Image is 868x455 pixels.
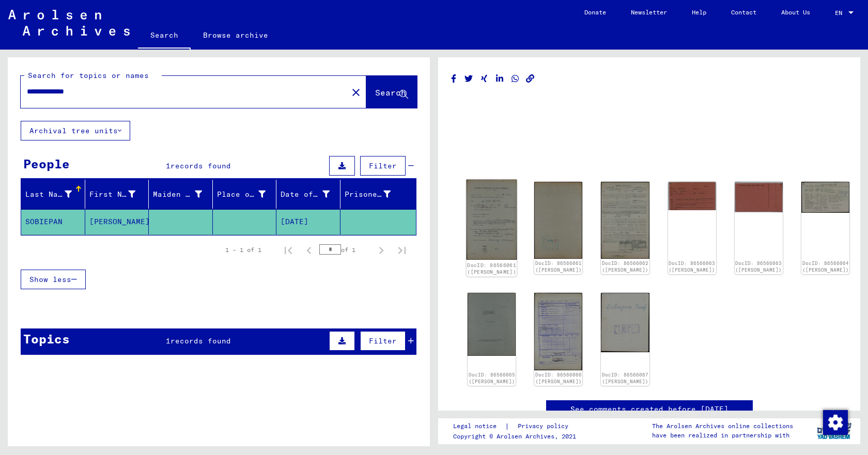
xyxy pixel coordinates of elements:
button: Archival tree units [21,121,130,140]
mat-cell: [PERSON_NAME] [85,209,149,234]
button: Share on WhatsApp [510,72,521,85]
div: Place of Birth [217,189,266,200]
span: Search [375,87,406,98]
div: Maiden Name [153,189,202,200]
mat-cell: [DATE] [276,209,340,234]
button: Previous page [299,240,319,260]
mat-header-cell: Last Name [21,180,85,209]
mat-header-cell: Maiden Name [149,180,213,209]
button: Share on Twitter [463,72,474,85]
div: First Name [89,186,149,202]
span: records found [171,336,231,346]
a: DocID: 86566067 ([PERSON_NAME]) [602,372,648,385]
a: DocID: 86566062 ([PERSON_NAME]) [602,260,648,273]
a: Privacy policy [509,421,581,432]
div: People [23,154,70,173]
button: Filter [360,331,406,351]
button: Last page [392,240,412,260]
img: 001.jpg [668,182,716,210]
button: Search [366,76,417,108]
img: 002.jpg [534,182,582,259]
span: EN [835,9,846,17]
div: Maiden Name [153,186,215,202]
mat-label: Search for topics or names [28,71,149,80]
a: Browse archive [191,23,281,48]
div: Place of Birth [217,186,279,202]
img: Change consent [823,410,848,435]
div: 1 – 1 of 1 [225,245,261,255]
div: Prisoner # [345,186,404,202]
img: 001.jpg [534,293,582,370]
img: Arolsen_neg.svg [8,10,130,36]
img: 001.jpg [601,293,649,352]
mat-cell: SOBIEPAN [21,209,85,234]
img: yv_logo.png [815,418,854,444]
a: DocID: 86566061 ([PERSON_NAME]) [467,262,516,275]
div: Change consent [823,410,847,434]
mat-header-cell: First Name [85,180,149,209]
a: Legal notice [453,421,505,432]
a: DocID: 86566065 ([PERSON_NAME]) [469,372,515,385]
a: DocID: 86566064 ([PERSON_NAME]) [802,260,849,273]
button: Filter [360,156,406,176]
a: DocID: 86566066 ([PERSON_NAME]) [535,372,582,385]
div: of 1 [319,245,371,255]
button: Share on LinkedIn [494,72,505,85]
span: 1 [166,161,171,170]
button: Share on Facebook [448,72,459,85]
button: First page [278,240,299,260]
a: DocID: 86566061 ([PERSON_NAME]) [535,260,582,273]
button: Show less [21,270,86,289]
div: Prisoner # [345,189,391,200]
span: Filter [369,161,397,170]
span: 1 [166,336,171,346]
mat-icon: close [350,86,362,99]
img: 001.jpg [601,182,649,259]
button: Copy link [525,72,536,85]
img: 001.jpg [467,180,517,260]
button: Share on Xing [479,72,490,85]
p: have been realized in partnership with [652,431,793,440]
span: records found [171,161,231,170]
p: Copyright © Arolsen Archives, 2021 [453,432,581,441]
div: | [453,421,581,432]
span: Filter [369,336,397,346]
img: 001.jpg [801,182,849,213]
mat-header-cell: Date of Birth [276,180,340,209]
span: Show less [29,275,71,284]
a: See comments created before [DATE] [570,404,729,415]
div: First Name [89,189,136,200]
a: DocID: 86566063 ([PERSON_NAME]) [735,260,782,273]
div: Date of Birth [281,189,330,200]
div: Last Name [25,189,72,200]
img: 001.jpg [468,293,516,355]
div: Date of Birth [281,186,343,202]
a: Search [138,23,191,50]
div: Topics [23,330,70,348]
a: DocID: 86566063 ([PERSON_NAME]) [669,260,715,273]
mat-header-cell: Prisoner # [340,180,416,209]
button: Clear [346,82,366,102]
p: The Arolsen Archives online collections [652,421,793,431]
button: Next page [371,240,392,260]
mat-header-cell: Place of Birth [213,180,277,209]
img: 002.jpg [735,182,783,212]
div: Last Name [25,186,85,202]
